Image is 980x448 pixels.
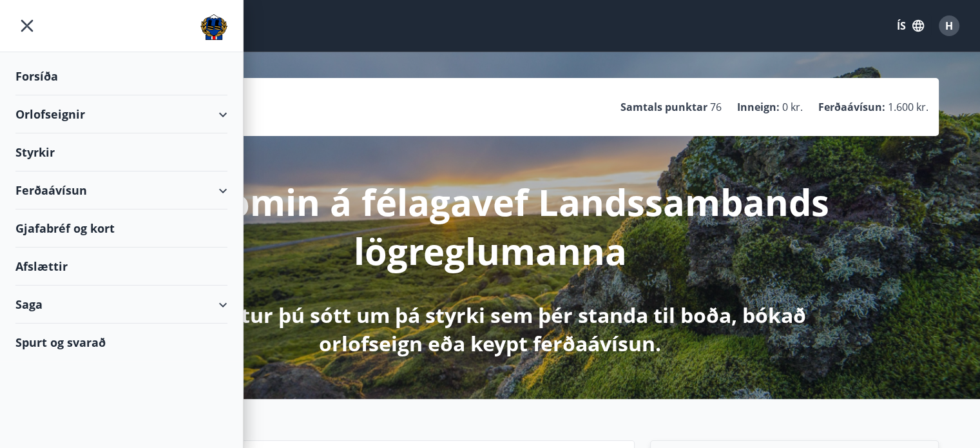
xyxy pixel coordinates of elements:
[15,286,227,324] div: Saga
[15,171,227,209] div: Ferðaávísun
[710,100,722,114] span: 76
[890,14,931,37] button: ÍS
[150,301,831,358] p: Hér getur þú sótt um þá styrki sem þér standa til boða, bókað orlofseign eða keypt ferðaávísun.
[737,100,780,114] p: Inneign :
[15,95,227,133] div: Orlofseignir
[934,10,965,41] button: H
[15,14,39,37] button: menu
[15,209,227,248] div: Gjafabréf og kort
[945,19,953,33] span: H
[15,324,227,361] div: Spurt og svarað
[15,133,227,171] div: Styrkir
[782,100,803,114] span: 0 kr.
[15,57,227,95] div: Forsíða
[200,14,227,40] img: union_logo
[888,100,928,114] span: 1.600 kr.
[818,100,885,114] p: Ferðaávísun :
[150,177,831,275] p: Velkomin á félagavef Landssambands lögreglumanna
[620,100,707,114] p: Samtals punktar
[15,248,227,286] div: Afslættir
